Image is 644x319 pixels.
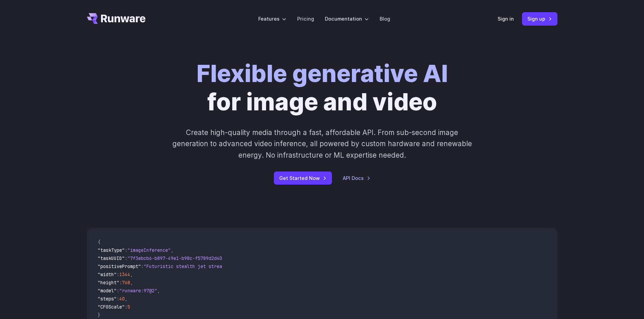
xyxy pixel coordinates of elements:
p: Create high-quality media through a fast, affordable API. From sub-second image generation to adv... [171,127,473,161]
span: : [125,304,127,310]
span: : [117,271,119,277]
span: : [119,280,122,286]
span: , [130,271,133,277]
span: : [141,263,144,269]
span: "taskType" [98,247,125,253]
span: "CFGScale" [98,304,125,310]
span: : [125,255,127,261]
span: "width" [98,271,117,277]
a: Blog [380,15,390,23]
span: { [98,239,100,245]
label: Features [258,15,286,23]
span: "runware:97@2" [119,288,157,294]
span: } [98,312,100,318]
span: "7f3ebcb6-b897-49e1-b98c-f5789d2d40d7" [127,255,230,261]
span: : [117,296,119,302]
span: , [130,280,133,286]
span: "height" [98,280,119,286]
span: "Futuristic stealth jet streaking through a neon-lit cityscape with glowing purple exhaust" [144,263,390,269]
span: 5 [127,304,130,310]
span: "imageInference" [127,247,171,253]
a: Get Started Now [274,171,332,185]
span: "model" [98,288,117,294]
span: 768 [122,280,130,286]
span: "positivePrompt" [98,263,141,269]
span: : [117,288,119,294]
span: "taskUUID" [98,255,125,261]
a: API Docs [343,174,371,182]
span: "steps" [98,296,117,302]
span: , [157,288,160,294]
span: , [125,296,127,302]
span: 40 [119,296,125,302]
span: 1344 [119,271,130,277]
strong: Flexible generative AI [196,59,448,88]
a: Pricing [297,15,314,23]
a: Sign in [498,15,514,23]
a: Sign up [522,12,557,25]
span: , [171,247,173,253]
label: Documentation [325,15,369,23]
a: Go to / [87,13,146,24]
h1: for image and video [196,59,448,116]
span: : [125,247,127,253]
